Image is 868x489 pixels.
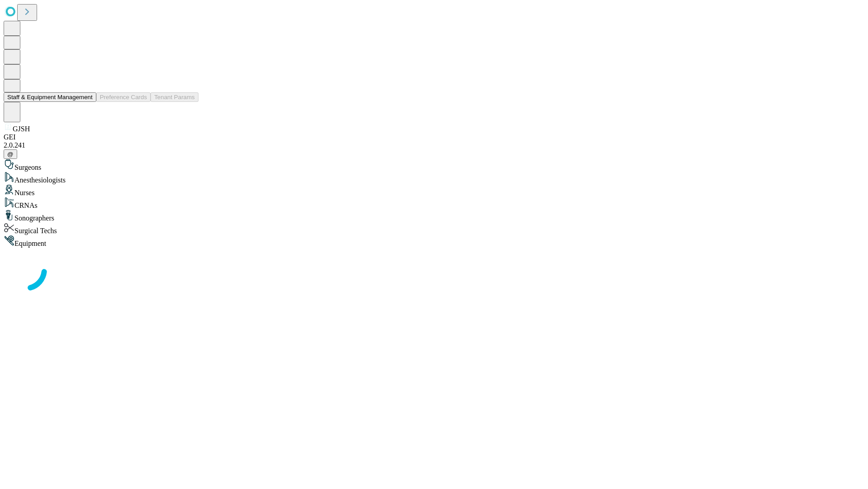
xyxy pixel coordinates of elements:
[4,197,864,210] div: CRNAs
[4,222,864,235] div: Surgical Techs
[7,151,14,158] span: @
[151,92,198,102] button: Tenant Params
[4,159,864,172] div: Surgeons
[4,133,864,141] div: GEI
[4,141,864,149] div: 2.0.241
[4,172,864,184] div: Anesthesiologists
[4,92,96,102] button: Staff & Equipment Management
[96,92,151,102] button: Preference Cards
[4,184,864,197] div: Nurses
[4,149,17,159] button: @
[4,210,864,222] div: Sonographers
[13,125,30,133] span: GJSH
[4,235,864,248] div: Equipment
